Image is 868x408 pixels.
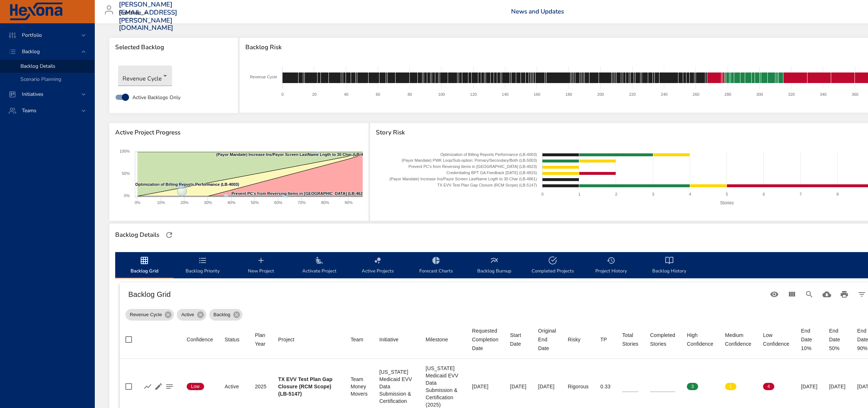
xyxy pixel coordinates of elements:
[204,200,212,205] text: 30%
[125,309,174,321] div: Revenue Cycle
[534,92,540,97] text: 160
[725,92,731,97] text: 280
[836,192,838,196] text: 8
[446,170,537,175] text: Credentialing BPT GA Feedback [DATE] (LB-4815)
[763,192,765,196] text: 6
[321,200,329,205] text: 80%
[113,229,161,241] div: Backlog Details
[250,75,277,79] text: Revenue Cycle
[687,383,698,390] span: 3
[568,383,589,390] div: Rigorous
[119,1,178,32] h3: [PERSON_NAME][EMAIL_ADDRESS][PERSON_NAME][DOMAIN_NAME]
[225,335,240,344] div: Sort
[16,91,49,98] span: Initiatives
[389,177,537,181] text: (Payor Mandate) Increase Ins/Payor Screen LastName Lngth to 30 Char (LB-4861)
[142,381,153,392] button: Show Burnup
[255,331,266,348] div: Plan Year
[725,383,736,390] span: 1
[661,92,667,97] text: 240
[470,92,477,97] text: 120
[408,164,537,169] text: Prevent PC's from Reversing Items in [GEOGRAPHIC_DATA] (LB-4623)
[20,63,55,70] span: Backlog Details
[16,107,42,114] span: Teams
[820,92,826,97] text: 340
[177,311,198,318] span: Active
[725,331,751,348] div: Medium Confidence
[379,335,414,344] span: Initiative
[538,383,556,390] div: [DATE]
[783,286,801,303] button: View Columns
[600,335,607,344] div: Sort
[187,335,213,344] div: Confidence
[440,152,537,157] text: Optimization of Billing Reports Performance (LB-4003)
[278,335,339,344] span: Project
[788,92,795,97] text: 320
[278,376,332,397] b: TX EVV Test Plan Gap Closure (RCM Scope) (LB-5147)
[725,331,751,348] div: Sort
[586,256,636,275] span: Project History
[119,7,150,19] div: Raintree
[115,44,232,51] span: Selected Backlog
[687,331,713,348] div: Sort
[132,94,180,101] span: Active Backlogs Only
[652,192,654,196] text: 3
[763,331,789,348] div: Low Confidence
[345,200,353,205] text: 90%
[227,200,236,205] text: 40%
[225,335,240,344] div: Status
[852,92,859,97] text: 360
[351,335,368,344] span: Team
[120,256,169,275] span: Backlog Grid
[164,229,175,240] button: Refresh Page
[426,335,448,344] div: Milestone
[312,92,316,97] text: 20
[225,335,243,344] span: Status
[510,331,526,348] div: Start Date
[178,256,227,275] span: Backlog Priority
[600,335,611,344] span: TP
[568,335,581,344] div: Risky
[799,192,802,196] text: 7
[615,192,617,196] text: 2
[124,193,130,198] text: 0%
[278,335,295,344] div: Sort
[115,129,363,136] span: Active Project Progress
[135,182,239,187] text: Optimization of Billing Reports Performance (LB-4003)
[177,309,206,321] div: Active
[438,92,445,97] text: 100
[726,192,728,196] text: 5
[351,335,363,344] div: Sort
[278,335,295,344] div: Project
[426,335,448,344] div: Sort
[511,7,564,16] a: News and Updates
[209,309,242,321] div: Backlog
[402,158,537,162] text: (Payor Mandate) PWK Loop/Sub-option: Primary/Secondary/Both (LB-5003)
[216,152,371,157] text: (Payor Mandate) Increase Ins/Payor Screen LastName Lngth to 30 Char (LB-4861)
[16,48,46,55] span: Backlog
[801,383,817,390] div: [DATE]
[16,32,48,39] span: Portfolio
[209,311,235,318] span: Backlog
[565,92,572,97] text: 180
[379,335,398,344] div: Initiative
[829,383,845,390] div: [DATE]
[538,326,556,353] div: Original End Date
[118,66,172,86] div: Revenue Cycle
[353,256,402,275] span: Active Projects
[472,326,498,353] div: Sort
[650,331,675,348] div: Completed Stories
[689,192,691,196] text: 4
[629,92,636,97] text: 220
[470,256,519,275] span: Backlog Burnup
[344,92,349,97] text: 40
[801,286,818,303] button: Search
[801,326,817,353] div: End Date 10%
[298,200,306,205] text: 70%
[472,326,498,353] div: Requested Completion Date
[622,331,639,348] div: Sort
